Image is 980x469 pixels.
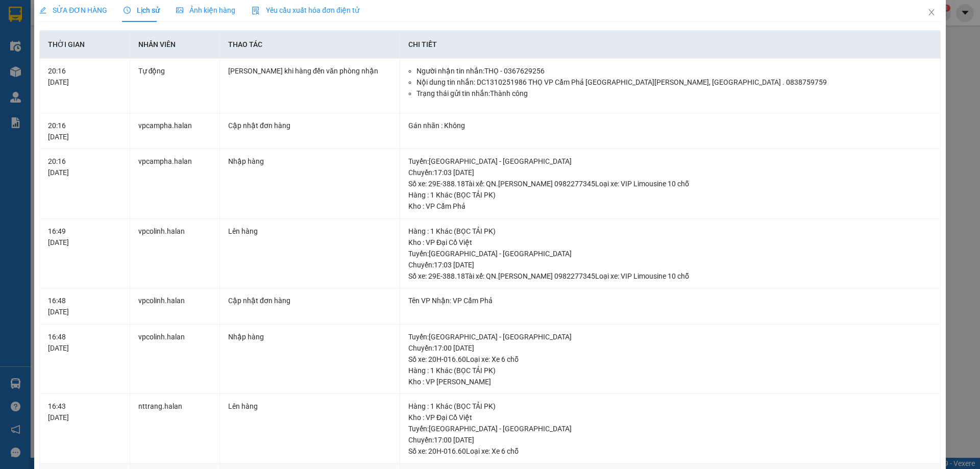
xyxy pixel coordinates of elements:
td: vpcampha.halan [130,113,220,150]
div: Nhập hàng [228,331,391,342]
div: Tuyến : [GEOGRAPHIC_DATA] - [GEOGRAPHIC_DATA] Chuyến: 17:03 [DATE] Số xe: 29E-388.18 Tài xế: QN.[... [408,248,932,282]
th: Thời gian [40,31,130,59]
div: Hàng : 1 Khác (BỌC TẢI PK) [408,189,932,201]
td: vpcolinh.halan [130,325,220,394]
th: Thao tác [220,31,400,59]
div: 16:48 [DATE] [48,331,121,354]
div: Gán nhãn : Không [408,120,932,131]
td: nttrang.halan [130,394,220,464]
div: Cập nhật đơn hàng [228,295,391,306]
div: Tên VP Nhận: VP Cẩm Phả [408,295,932,306]
div: [PERSON_NAME] khi hàng đến văn phòng nhận [228,65,391,77]
div: Hàng : 1 Khác (BỌC TẢI PK) [408,365,932,376]
div: Tuyến : [GEOGRAPHIC_DATA] - [GEOGRAPHIC_DATA] Chuyến: 17:03 [DATE] Số xe: 29E-388.18 Tài xế: QN.[... [408,156,932,189]
div: Lên hàng [228,226,391,237]
div: Kho : VP [PERSON_NAME] [408,376,932,387]
li: Trạng thái gửi tin nhắn: Thành công [416,88,932,99]
div: 16:49 [DATE] [48,226,121,248]
div: Nhập hàng [228,156,391,167]
div: 20:16 [DATE] [48,156,121,178]
span: Ảnh kiện hàng [176,6,235,14]
span: clock-circle [124,7,131,14]
span: picture [176,7,183,14]
div: Tuyến : [GEOGRAPHIC_DATA] - [GEOGRAPHIC_DATA] Chuyến: 17:00 [DATE] Số xe: 20H-016.60 Loại xe: Xe ... [408,331,932,365]
div: 20:16 [DATE] [48,120,121,142]
div: 16:48 [DATE] [48,295,121,317]
td: vpcolinh.halan [130,219,220,289]
div: Kho : VP Đại Cồ Việt [408,412,932,423]
div: 16:43 [DATE] [48,401,121,423]
th: Chi tiết [400,31,941,59]
td: Tự động [130,59,220,113]
td: vpcolinh.halan [130,288,220,325]
span: close [927,8,936,16]
span: Yêu cầu xuất hóa đơn điện tử [252,6,359,14]
img: icon [252,7,260,15]
div: Hàng : 1 Khác (BỌC TẢI PK) [408,401,932,412]
span: edit [39,7,46,14]
td: vpcampha.halan [130,149,220,219]
div: Hàng : 1 Khác (BỌC TẢI PK) [408,226,932,237]
span: Lịch sử [124,6,160,14]
div: 20:16 [DATE] [48,65,121,88]
div: Tuyến : [GEOGRAPHIC_DATA] - [GEOGRAPHIC_DATA] Chuyến: 17:00 [DATE] Số xe: 20H-016.60 Loại xe: Xe ... [408,423,932,457]
li: Người nhận tin nhắn: THỌ - 0367629256 [416,65,932,77]
div: Cập nhật đơn hàng [228,120,391,131]
div: Kho : VP Đại Cồ Việt [408,237,932,248]
li: Nội dung tin nhắn: DC1310251986 THỌ VP Cẩm Phả [GEOGRAPHIC_DATA][PERSON_NAME], [GEOGRAPHIC_DATA] ... [416,77,932,88]
span: SỬA ĐƠN HÀNG [39,6,107,14]
th: Nhân viên [130,31,220,59]
div: Lên hàng [228,401,391,412]
div: Kho : VP Cẩm Phả [408,201,932,212]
